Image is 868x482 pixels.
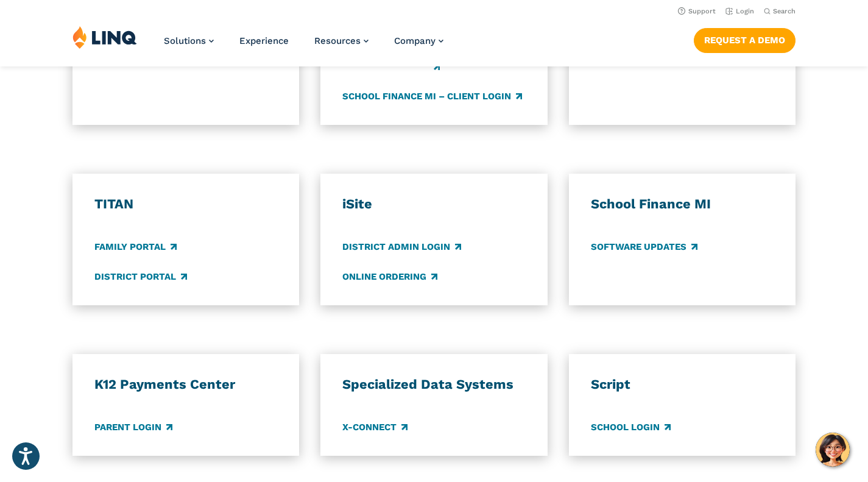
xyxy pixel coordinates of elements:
[314,35,361,46] span: Resources
[591,420,671,434] a: School Login
[94,376,278,393] h3: K12 Payments Center
[94,270,187,283] a: District Portal
[164,35,214,46] a: Solutions
[725,7,754,15] a: Login
[72,26,137,49] img: LINQ | K‑12 Software
[773,7,796,15] span: Search
[591,376,774,393] h3: Script
[342,270,437,283] a: Online Ordering
[94,196,278,213] h3: TITAN
[342,240,461,253] a: District Admin Login
[694,28,796,52] a: Request a Demo
[342,196,526,213] h3: iSite
[591,196,774,213] h3: School Finance MI
[764,7,796,16] button: Open Search Bar
[394,35,443,46] a: Company
[342,90,522,103] a: School Finance MI – Client Login
[164,26,443,66] nav: Primary Navigation
[342,420,408,434] a: X-Connect
[694,26,796,52] nav: Button Navigation
[678,7,716,15] a: Support
[314,35,369,46] a: Resources
[342,376,526,393] h3: Specialized Data Systems
[394,35,436,46] span: Company
[94,420,172,434] a: Parent Login
[94,240,177,253] a: Family Portal
[591,240,697,253] a: Software Updates
[164,35,206,46] span: Solutions
[816,433,850,467] button: Hello, have a question? Let’s chat.
[239,35,289,46] a: Experience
